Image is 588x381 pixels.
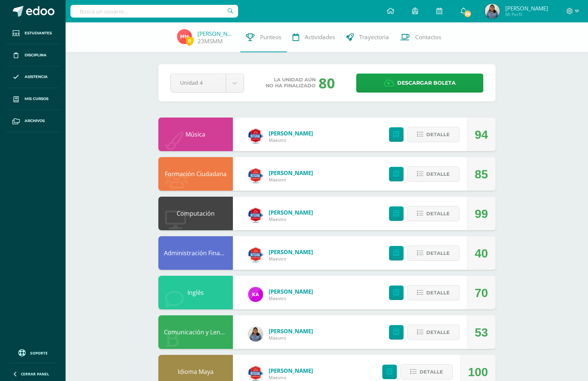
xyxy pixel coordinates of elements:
div: Música [158,118,233,151]
div: Computación [158,197,233,230]
a: [PERSON_NAME] [269,288,313,295]
span: Mis cursos [25,96,48,102]
div: 40 [475,237,488,270]
a: [PERSON_NAME] [269,367,313,374]
a: [PERSON_NAME] [197,30,235,37]
a: Asistencia [6,66,60,88]
span: Maestro [269,216,313,222]
span: Maestro [269,177,313,183]
input: Busca un usuario... [70,5,238,18]
span: Maestro [269,295,313,302]
span: 26 [464,10,472,18]
a: Trayectoria [341,22,395,52]
img: 4b944cd152fa08f9135bb134d888d705.png [248,287,263,302]
button: Detalle [407,166,459,182]
a: [PERSON_NAME] [269,248,313,256]
span: Cerrar panel [21,371,49,377]
img: be8102e1d6aaef58604e2e488bb7b270.png [248,208,263,223]
a: Disciplina [6,44,60,66]
a: Actividades [287,22,341,52]
img: dac26b60a093e0c11462deafd29d7a2b.png [248,129,263,144]
span: Disciplina [25,52,47,58]
span: Detalle [426,167,450,181]
div: 80 [319,73,335,93]
div: 53 [475,316,488,349]
span: Unidad 4 [180,74,216,91]
img: 893186ab5dfa14360d984056c6ca7761.png [177,29,192,44]
span: La unidad aún no ha finalizado [266,77,316,89]
a: [PERSON_NAME] [269,209,313,216]
a: [PERSON_NAME] [269,169,313,177]
span: Detalle [426,207,450,221]
span: Maestro [269,335,313,341]
a: Estudiantes [6,22,60,44]
span: Descargar boleta [397,74,456,92]
span: Maestro [269,374,313,381]
button: Detalle [407,246,459,261]
span: Asistencia [25,74,48,80]
a: Archivos [6,110,60,132]
span: Mi Perfil [505,11,548,18]
div: Comunicación y Lenguaje [158,315,233,349]
span: Actividades [305,33,335,41]
a: Mis cursos [6,88,60,110]
div: Formación Ciudadana [158,157,233,191]
span: Detalle [420,365,443,379]
a: Punteos [240,22,287,52]
a: 23MSMM [197,37,223,45]
span: Maestro [269,137,313,143]
div: 85 [475,157,488,191]
img: 1f08575b25789602157ab6fdc0f2fec4.png [248,168,263,183]
span: Contactos [415,33,441,41]
a: Soporte [9,347,57,357]
img: 1f08575b25789602157ab6fdc0f2fec4.png [248,366,263,381]
span: Detalle [426,128,450,141]
div: 99 [475,197,488,231]
span: Archivos [25,118,45,124]
span: Maestro [269,256,313,262]
a: Descargar boleta [356,74,483,93]
a: Contactos [395,22,447,52]
span: Detalle [426,286,450,300]
div: 70 [475,276,488,310]
span: Estudiantes [25,30,52,36]
div: 94 [475,118,488,152]
a: [PERSON_NAME] [269,327,313,335]
span: Soporte [30,350,48,356]
img: c29edd5519ed165661ad7af758d39eaf.png [485,4,500,19]
img: 7c65b46f2cb32956267babee8f0213dd.png [248,327,263,341]
span: Punteos [260,33,281,41]
div: Inglés [158,276,233,309]
button: Detalle [407,206,459,221]
span: 0 [186,36,194,46]
button: Detalle [407,325,459,340]
a: [PERSON_NAME] [269,129,313,137]
span: Trayectoria [359,33,389,41]
div: Administración Financiera [158,236,233,270]
button: Detalle [407,285,459,300]
span: Detalle [426,246,450,260]
span: Detalle [426,325,450,339]
span: [PERSON_NAME] [505,4,548,12]
img: 1f08575b25789602157ab6fdc0f2fec4.png [248,247,263,262]
button: Detalle [401,364,453,380]
button: Detalle [407,127,459,142]
a: Unidad 4 [171,74,244,92]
